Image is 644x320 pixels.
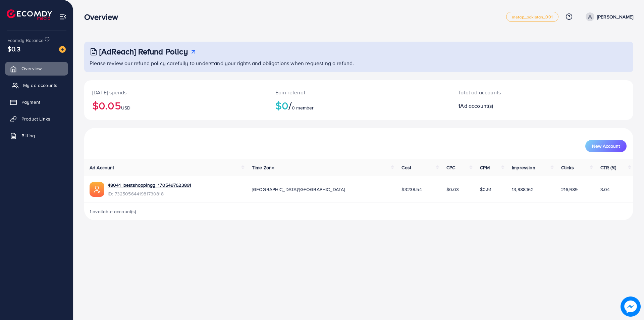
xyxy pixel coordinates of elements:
[7,9,52,20] img: logo
[597,13,633,21] p: [PERSON_NAME]
[292,104,314,111] span: 0 member
[600,164,616,171] span: CTR (%)
[621,296,640,316] img: image
[21,99,40,105] span: Payment
[585,140,627,152] button: New Account
[275,99,442,112] h2: $0
[446,186,459,193] span: $0.03
[92,99,259,112] h2: $0.05
[90,164,114,171] span: Ad Account
[7,44,21,54] span: $0.3
[561,186,578,193] span: 216,989
[480,186,491,193] span: $0.51
[99,47,188,56] h3: [AdReach] Refund Policy
[275,88,442,96] p: Earn referral
[5,129,68,142] a: Billing
[108,182,191,188] a: 48041_bestshoppingg_1705497623891
[5,62,68,75] a: Overview
[92,88,259,96] p: [DATE] spends
[512,15,553,19] span: metap_pakistan_001
[480,164,489,171] span: CPM
[592,144,620,148] span: New Account
[401,186,422,193] span: $3238.54
[21,65,42,72] span: Overview
[5,95,68,109] a: Payment
[7,37,44,44] span: Ecomdy Balance
[458,88,579,96] p: Total ad accounts
[108,190,191,197] span: ID: 7325056441981730818
[252,186,345,193] span: [GEOGRAPHIC_DATA]/[GEOGRAPHIC_DATA]
[288,98,292,113] span: /
[252,164,274,171] span: Time Zone
[21,116,50,122] span: Product Links
[512,186,534,193] span: 13,988,162
[90,59,629,67] p: Please review our refund policy carefully to understand your rights and obligations when requesti...
[23,82,57,89] span: My ad accounts
[506,12,558,22] a: metap_pakistan_001
[401,164,411,171] span: Cost
[90,182,104,197] img: ic-ads-acc.e4c84228.svg
[5,79,68,92] a: My ad accounts
[446,164,455,171] span: CPC
[90,208,137,215] span: 1 available account(s)
[21,132,35,139] span: Billing
[59,13,67,20] img: menu
[5,112,68,126] a: Product Links
[121,104,130,111] span: USD
[600,186,610,193] span: 3.04
[561,164,574,171] span: Clicks
[59,46,66,53] img: image
[583,12,633,21] a: [PERSON_NAME]
[460,102,493,109] span: Ad account(s)
[84,12,123,22] h3: Overview
[458,103,579,109] h2: 1
[512,164,535,171] span: Impression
